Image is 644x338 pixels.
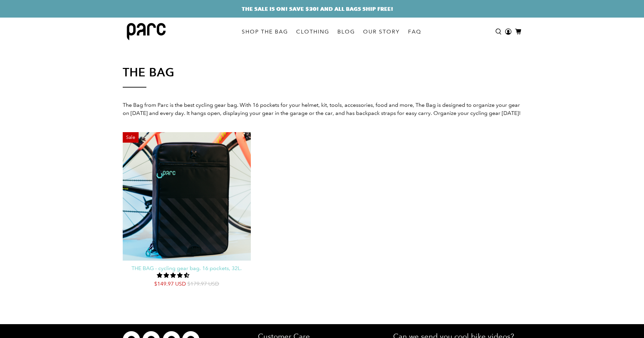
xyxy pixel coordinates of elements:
p: The Bag from Parc is the best cycling gear bag. With 16 pockets for your helmet, kit, tools, acce... [123,101,522,117]
img: parc bag logo [127,23,166,40]
h1: The Bag [123,66,174,79]
a: SHOP THE BAG [238,22,292,41]
a: Sale Parc cycling gear bag zipped up and standing upright in front of a road bike. A black bike g... [123,132,251,261]
a: CLOTHING [292,22,333,41]
a: BLOG [333,22,359,41]
span: $149.97 USD [154,281,186,287]
a: THE SALE IS ON! SAVE $30! AND ALL BAGS SHIP FREE! [242,5,393,13]
a: OUR STORY [359,22,404,41]
a: THE BAG - cycling gear bag. 16 pockets, 32L. [124,264,250,271]
a: FAQ [404,22,425,41]
span: Sale [126,134,135,141]
span: $179.97 USD [187,281,219,287]
nav: main navigation [238,18,425,46]
span: 4.31 stars [157,272,189,279]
